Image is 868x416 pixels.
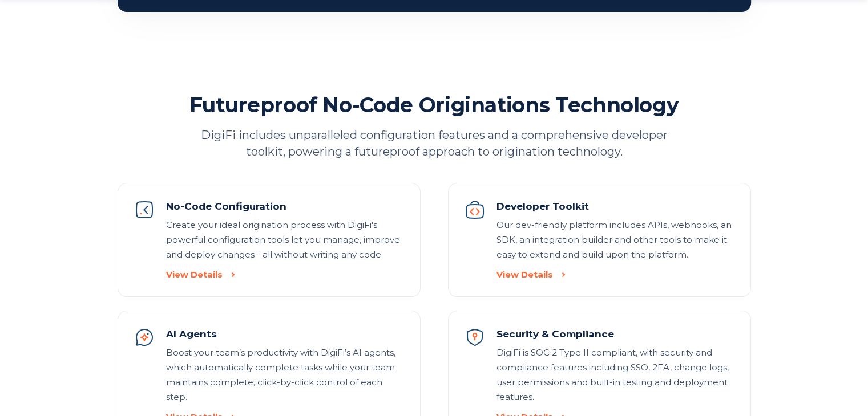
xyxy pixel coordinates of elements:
[496,327,734,341] h2: Security & Compliance
[189,92,679,118] h2: Futureproof No-Code Originations Technology
[166,269,231,280] a: View Details
[166,218,404,262] p: Create your ideal origination process with DigiFi's powerful configuration tools let you manage, ...
[496,269,553,280] div: View Details
[166,269,223,280] div: View Details
[496,269,561,280] a: View Details
[186,127,683,160] p: DigiFi includes unparalleled configuration features and a comprehensive developer toolkit, poweri...
[166,327,404,341] h2: AI Agents
[496,345,734,405] p: DigiFi is SOC 2 Type II compliant, with security and compliance features including SSO, 2FA, chan...
[496,199,734,213] h2: Developer Toolkit
[166,199,404,213] h2: No-Code Configuration
[496,218,734,262] p: Our dev-friendly platform includes APIs, webhooks, an SDK, an integration builder and other tools...
[166,345,404,405] p: Boost your team’s productivity with DigiFi’s AI agents, which automatically complete tasks while ...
